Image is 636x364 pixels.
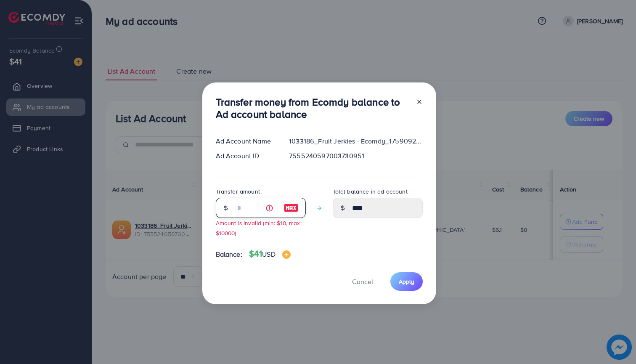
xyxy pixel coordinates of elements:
[333,187,408,196] label: Total balance in ad account
[282,151,429,161] div: 7555240597003730951
[209,136,283,146] div: Ad Account Name
[216,96,409,120] h3: Transfer money from Ecomdy balance to Ad account balance
[282,250,291,259] img: image
[352,277,373,286] span: Cancel
[262,250,275,259] span: USD
[399,277,414,286] span: Apply
[216,219,302,236] small: Amount is invalid (min: $10, max: $10000)
[249,249,291,259] h4: $41
[209,151,283,161] div: Ad Account ID
[342,272,384,290] button: Cancel
[216,250,242,259] span: Balance:
[284,203,299,213] img: image
[216,187,260,196] label: Transfer amount
[390,272,423,290] button: Apply
[282,136,429,146] div: 1033186_Fruit Jerkies - Ecomdy_1759092287468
